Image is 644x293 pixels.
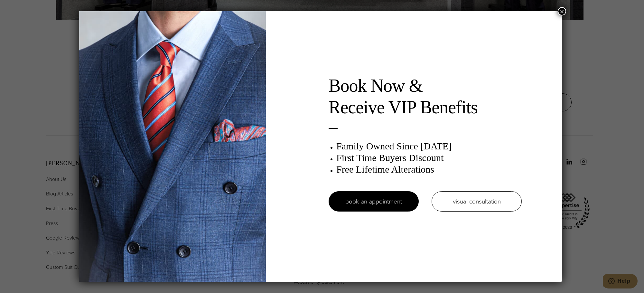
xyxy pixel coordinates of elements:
h3: Free Lifetime Alterations [336,164,522,175]
a: book an appointment [329,191,419,212]
button: Close [558,7,566,15]
h2: Book Now & Receive VIP Benefits [329,75,522,118]
span: Help [14,5,28,10]
a: visual consultation [432,191,522,212]
h3: First Time Buyers Discount [336,152,522,164]
h3: Family Owned Since [DATE] [336,140,522,152]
